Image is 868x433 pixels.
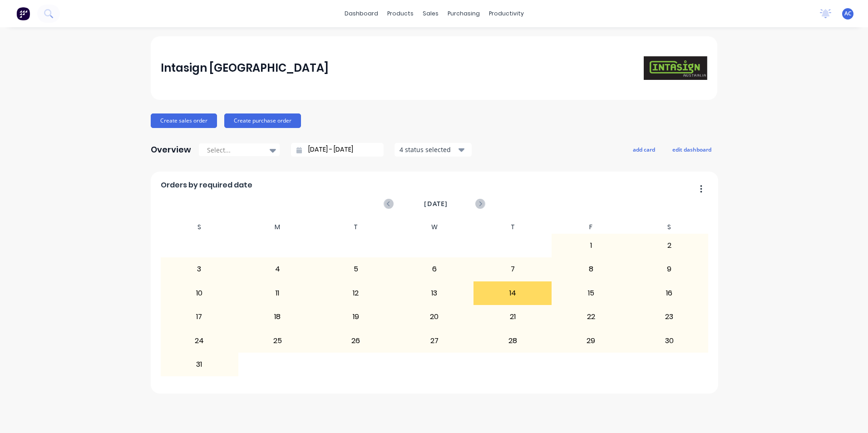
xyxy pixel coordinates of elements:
span: [DATE] [424,199,448,209]
div: 3 [161,258,238,280]
div: S [630,221,709,234]
div: 20 [395,305,473,328]
div: 30 [631,329,708,352]
div: 2 [631,234,708,257]
div: 28 [474,329,552,352]
div: 13 [395,282,473,305]
div: 19 [317,305,395,328]
div: 7 [474,258,552,280]
span: AC [844,10,852,18]
div: 4 [239,258,316,280]
div: Overview [151,141,191,159]
div: 23 [631,305,708,328]
button: 4 status selected [395,143,472,157]
div: 29 [552,329,630,352]
div: 17 [161,305,238,328]
div: 10 [161,282,238,305]
div: purchasing [443,7,484,20]
div: 22 [552,305,630,328]
button: edit dashboard [666,143,717,155]
div: 11 [239,282,316,305]
div: 6 [395,258,473,280]
div: T [473,221,552,234]
div: 21 [474,305,552,328]
div: 12 [317,282,395,305]
button: Create purchase order [224,113,301,128]
div: 25 [239,329,316,352]
img: Factory [16,7,30,20]
div: 27 [395,329,473,352]
button: add card [627,143,661,155]
div: 5 [317,258,395,280]
a: dashboard [340,7,383,20]
button: Create sales order [151,113,217,128]
div: F [552,221,630,234]
div: 16 [631,282,708,305]
div: M [238,221,317,234]
div: 9 [631,258,708,280]
div: 31 [161,353,238,376]
div: W [395,221,473,234]
div: 24 [161,329,238,352]
div: Intasign [GEOGRAPHIC_DATA] [161,59,329,77]
div: 14 [474,282,552,305]
img: Intasign Australia [644,56,707,80]
div: T [317,221,395,234]
div: productivity [484,7,528,20]
div: 18 [239,305,316,328]
div: 8 [552,258,630,280]
div: 15 [552,282,630,305]
div: S [160,221,239,234]
div: products [383,7,418,20]
span: Orders by required date [161,180,252,191]
div: sales [418,7,443,20]
div: 4 status selected [399,145,457,154]
div: 1 [552,234,630,257]
div: 26 [317,329,395,352]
